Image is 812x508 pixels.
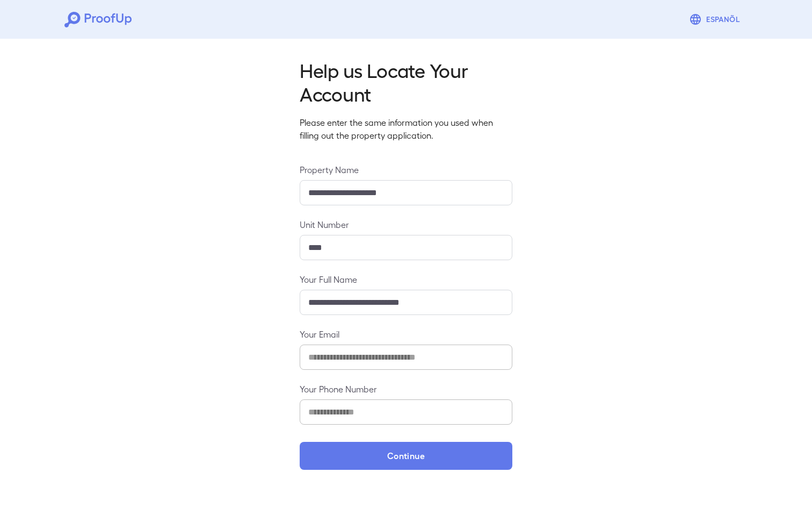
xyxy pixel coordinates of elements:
[300,383,512,395] label: Your Phone Number
[300,328,512,340] label: Your Email
[300,58,512,105] h2: Help us Locate Your Account
[300,273,512,285] label: Your Full Name
[685,9,748,30] button: Espanõl
[300,163,512,176] label: Property Name
[300,218,512,231] label: Unit Number
[300,442,512,470] button: Continue
[300,116,512,142] p: Please enter the same information you used when filling out the property application.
